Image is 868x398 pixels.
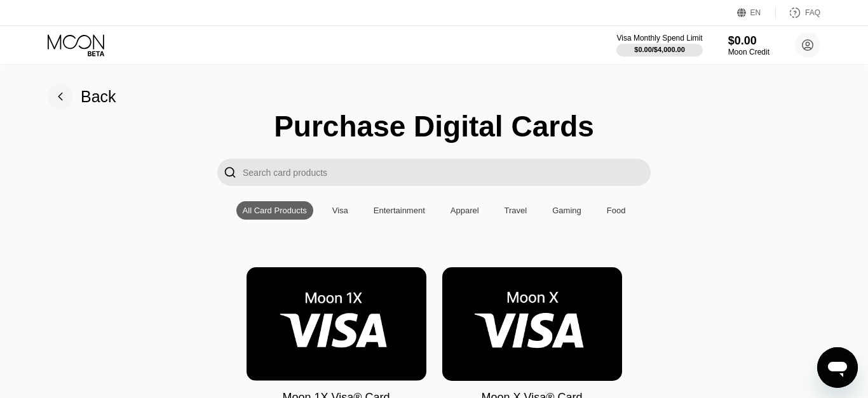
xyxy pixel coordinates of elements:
[505,206,527,215] div: Travel
[451,206,479,215] div: Apparel
[332,206,348,215] div: Visa
[444,201,485,220] div: Apparel
[728,34,770,48] div: $0.00
[616,34,702,43] div: Visa Monthly Spend Limit
[498,201,534,220] div: Travel
[274,109,594,143] div: Purchase Digital Cards
[750,8,761,17] div: EN
[367,201,431,220] div: Entertainment
[546,201,588,220] div: Gaming
[243,159,651,186] input: Search card products
[728,48,770,56] div: Moon Credit
[805,8,820,17] div: FAQ
[374,206,425,215] div: Entertainment
[776,6,820,19] div: FAQ
[728,34,770,56] div: $0.00Moon Credit
[737,6,776,19] div: EN
[817,347,858,388] iframe: Button to launch messaging window
[326,201,355,220] div: Visa
[243,206,307,215] div: All Card Products
[607,206,626,215] div: Food
[224,165,236,180] div: 
[634,46,685,53] div: $0.00 / $4,000.00
[48,84,116,109] div: Back
[236,201,313,220] div: All Card Products
[616,34,702,56] div: Visa Monthly Spend Limit$0.00/$4,000.00
[81,88,116,106] div: Back
[217,159,243,186] div: 
[552,206,581,215] div: Gaming
[600,201,632,220] div: Food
